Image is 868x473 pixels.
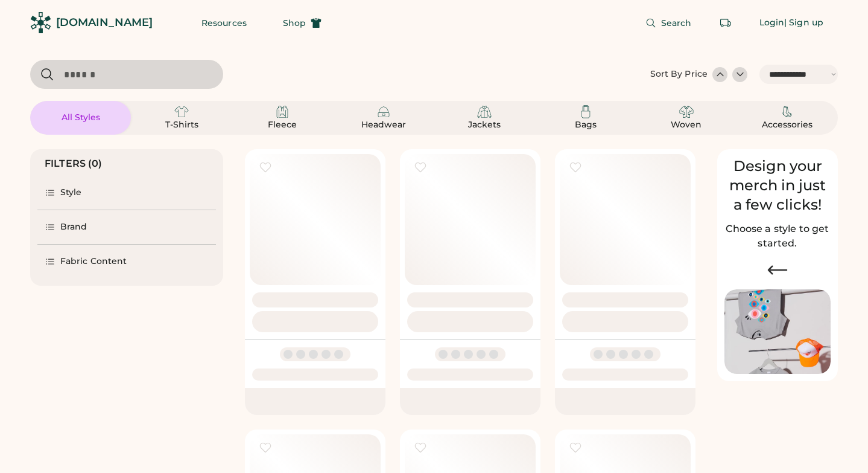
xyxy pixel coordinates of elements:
div: Fleece [255,119,309,131]
div: All Styles [54,112,108,124]
div: | Sign up [784,17,823,29]
div: Bags [559,119,613,131]
h2: Choose a style to get started. [724,222,831,251]
img: Accessories Icon [780,105,794,119]
div: Design your merch in just a few clicks! [724,156,831,214]
img: Woven Icon [679,105,694,119]
img: Bags Icon [578,105,593,119]
div: Headwear [356,119,411,131]
div: Sort By Price [650,68,708,80]
img: Headwear Icon [376,105,391,119]
button: Retrieve an order [714,11,738,35]
div: Login [759,17,785,29]
div: Fabric Content [60,256,127,268]
img: Jackets Icon [477,105,492,119]
img: T-Shirts Icon [174,105,189,119]
button: Resources [187,11,261,35]
img: Fleece Icon [275,105,290,119]
div: Woven [659,119,714,131]
span: Shop [283,19,306,27]
div: T-Shirts [154,119,209,131]
span: Search [661,19,692,27]
img: Rendered Logo - Screens [30,12,51,33]
button: Shop [268,11,336,35]
button: Search [631,11,706,35]
div: FILTERS (0) [45,156,103,171]
div: Brand [60,221,87,233]
div: Accessories [760,119,814,131]
div: Jackets [457,119,512,131]
div: Style [60,187,82,199]
div: [DOMAIN_NAME] [56,15,153,30]
img: Image of Lisa Congdon Eye Print on T-Shirt and Hat [724,289,831,375]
